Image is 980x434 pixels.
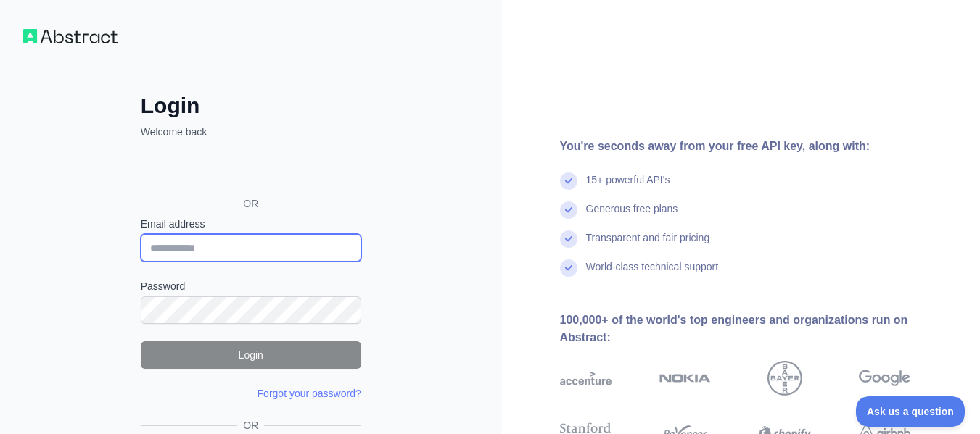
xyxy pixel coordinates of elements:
[560,172,577,190] img: check mark
[231,196,270,211] span: OR
[237,418,264,433] span: OR
[586,201,678,230] div: Generous free plans
[586,230,710,259] div: Transparent and fair pricing
[859,361,910,396] img: google
[141,341,361,369] button: Login
[141,93,361,119] h2: Login
[560,230,577,248] img: check mark
[141,125,361,139] p: Welcome back
[560,201,577,219] img: check mark
[659,361,711,396] img: nokia
[560,259,577,277] img: check mark
[133,155,366,187] iframe: Botón Iniciar sesión con Google
[856,396,965,427] iframe: Toggle Customer Support
[560,312,958,346] div: 100,000+ of the world's top engineers and organizations run on Abstract:
[767,361,802,396] img: bayer
[258,388,361,399] a: Forgot your password?
[586,259,719,288] div: World-class technical support
[560,138,958,155] div: You're seconds away from your free API key, along with:
[141,217,361,231] label: Email address
[23,29,118,43] img: Workflow
[586,172,670,201] div: 15+ powerful API's
[141,279,361,293] label: Password
[560,361,612,396] img: accenture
